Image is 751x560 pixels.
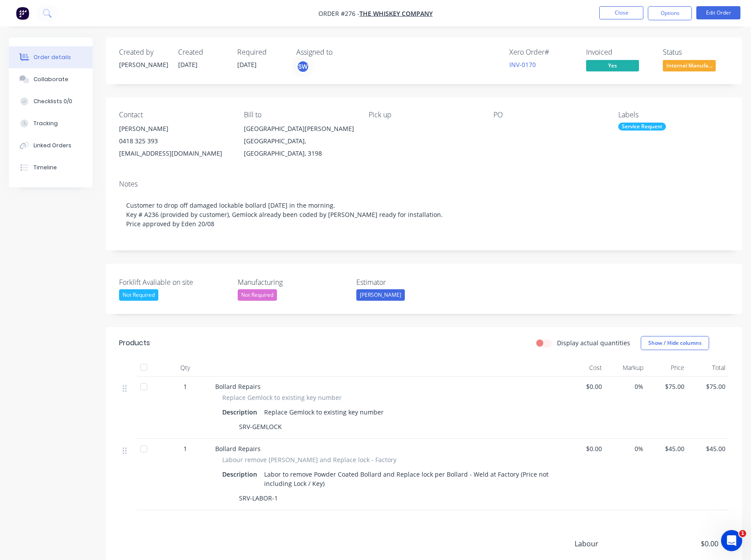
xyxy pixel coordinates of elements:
div: [PERSON_NAME]0418 325 393[EMAIL_ADDRESS][DOMAIN_NAME] [119,123,230,160]
label: Estimator [356,277,467,287]
div: Labor to remove Powder Coated Bollard and Replace lock per Bollard - Weld at Factory (Price not i... [261,468,554,490]
span: $45.00 [650,444,684,453]
div: Service Request [618,123,666,131]
label: Display actual quantities [557,338,630,347]
div: Assigned to [296,48,385,56]
span: Replace Gemlock to existing key number [222,393,342,402]
div: PO [493,111,604,119]
span: $75.00 [691,382,725,391]
span: 0% [609,382,643,391]
div: [GEOGRAPHIC_DATA][PERSON_NAME][GEOGRAPHIC_DATA], [GEOGRAPHIC_DATA], 3198 [244,123,355,160]
span: $0.00 [568,382,602,391]
button: Close [599,6,643,19]
div: Tracking [34,119,58,127]
div: Not Required [238,289,277,301]
iframe: Intercom live chat [721,530,742,551]
span: 1 [183,382,187,391]
div: [PERSON_NAME] [356,289,405,301]
div: SRV-GEMLOCK [235,420,285,433]
span: Order #276 - [318,9,359,18]
button: Order details [9,46,93,68]
div: Required [237,48,286,56]
span: [DATE] [178,60,198,69]
div: Price [647,359,688,377]
div: Timeline [34,164,57,172]
div: [EMAIL_ADDRESS][DOMAIN_NAME] [119,147,230,160]
span: $45.00 [691,444,725,453]
button: SW [296,60,310,73]
a: The Whiskey Company [359,9,433,18]
div: Notes [119,180,729,188]
div: Created by [119,48,168,56]
span: $0.00 [653,538,718,549]
div: Replace Gemlock to existing key number [261,406,387,418]
div: Checklists 0/0 [34,97,72,105]
button: Show / Hide columns [641,336,709,350]
div: SRV-LABOR-1 [235,492,281,504]
div: Description [222,468,261,481]
div: Products [119,338,150,348]
div: Linked Orders [34,142,71,149]
span: $75.00 [650,382,684,391]
div: Pick up [369,111,479,119]
button: Tracking [9,112,93,134]
span: Bollard Repairs [215,444,261,453]
div: Collaborate [34,75,68,83]
div: Total [688,359,729,377]
label: Manufacturing [238,277,348,287]
span: 1 [183,444,187,453]
span: [DATE] [237,60,257,69]
label: Forklift Avaliable on site [119,277,229,287]
span: Internal Manufa... [663,60,716,71]
div: Not Required [119,289,158,301]
span: 1 [739,530,746,537]
div: 0418 325 393 [119,135,230,147]
span: Yes [586,60,639,71]
div: Created [178,48,227,56]
div: Cost [564,359,605,377]
button: Checklists 0/0 [9,90,93,112]
button: Linked Orders [9,134,93,157]
div: Qty [159,359,212,377]
span: Labour [575,538,653,549]
div: Description [222,406,261,418]
div: Labels [618,111,729,119]
div: Status [663,48,729,56]
div: Invoiced [586,48,652,56]
button: Collaborate [9,68,93,90]
div: Contact [119,111,230,119]
button: Edit Order [696,6,740,19]
div: [PERSON_NAME] [119,123,230,135]
button: Timeline [9,157,93,179]
img: Factory [16,7,29,20]
span: 0% [609,444,643,453]
div: Order details [34,53,71,61]
div: Customer to drop off damaged lockable bollard [DATE] in the morning. Key # A236 (provided by cust... [119,192,729,237]
button: Options [648,6,692,20]
div: Bill to [244,111,355,119]
div: Xero Order # [509,48,575,56]
a: INV-0170 [509,60,536,69]
button: Internal Manufa... [663,60,716,73]
span: Bollard Repairs [215,382,261,391]
span: Labour remove [PERSON_NAME] and Replace lock - Factory [222,455,396,464]
div: [PERSON_NAME] [119,60,168,69]
span: $0.00 [568,444,602,453]
div: Markup [605,359,646,377]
